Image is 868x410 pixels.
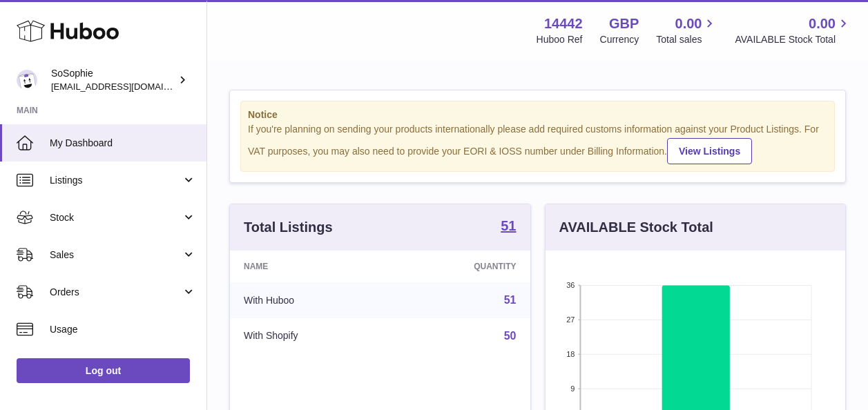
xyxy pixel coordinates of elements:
[809,14,836,33] span: 0.00
[50,248,182,262] span: Sales
[248,108,827,121] strong: Notice
[656,14,717,46] a: 0.00 Total sales
[656,33,717,46] span: Total sales
[501,219,516,233] strong: 51
[50,323,196,336] span: Usage
[51,67,175,93] div: SoSophie
[566,315,575,324] text: 27
[501,219,516,235] a: 51
[504,330,517,342] a: 50
[566,350,575,358] text: 18
[230,251,392,282] th: Name
[50,211,182,224] span: Stock
[537,33,583,46] div: Huboo Ref
[566,281,575,289] text: 36
[230,282,392,318] td: With Huboo
[392,251,530,282] th: Quantity
[50,137,196,150] span: My Dashboard
[504,294,517,306] a: 51
[735,33,851,46] span: AVAILABLE Stock Total
[244,218,333,237] h3: Total Listings
[17,358,190,383] a: Log out
[735,14,851,46] a: 0.00 AVAILABLE Stock Total
[230,318,392,354] td: With Shopify
[51,81,203,92] span: [EMAIL_ADDRESS][DOMAIN_NAME]
[675,14,702,33] span: 0.00
[50,286,182,299] span: Orders
[248,123,827,164] div: If you're planning on sending your products internationally please add required customs informati...
[600,33,639,46] div: Currency
[544,14,583,33] strong: 14442
[50,174,182,187] span: Listings
[559,218,713,237] h3: AVAILABLE Stock Total
[609,14,639,33] strong: GBP
[17,70,37,90] img: internalAdmin-14442@internal.huboo.com
[570,384,575,393] text: 9
[667,138,752,164] a: View Listings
